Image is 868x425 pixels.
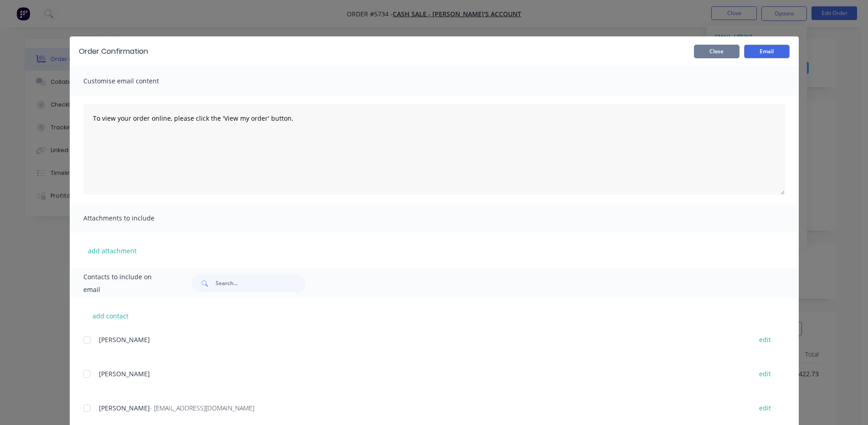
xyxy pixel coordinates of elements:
textarea: To view your order online, please click the 'View my order' button. [83,104,785,195]
span: [PERSON_NAME] [99,404,150,412]
span: - [EMAIL_ADDRESS][DOMAIN_NAME] [150,404,254,412]
button: edit [754,368,776,380]
span: Customise email content [83,75,184,87]
button: Close [694,45,740,58]
div: Order Confirmation [79,46,148,57]
button: add contact [83,309,138,323]
span: [PERSON_NAME] [99,335,150,344]
span: Contacts to include on email [83,271,169,296]
button: add attachment [83,244,141,257]
span: [PERSON_NAME] [99,369,150,378]
input: Search... [216,274,306,292]
button: Email [744,45,790,58]
span: Attachments to include [83,212,184,225]
button: edit [754,333,776,346]
button: edit [754,402,776,414]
